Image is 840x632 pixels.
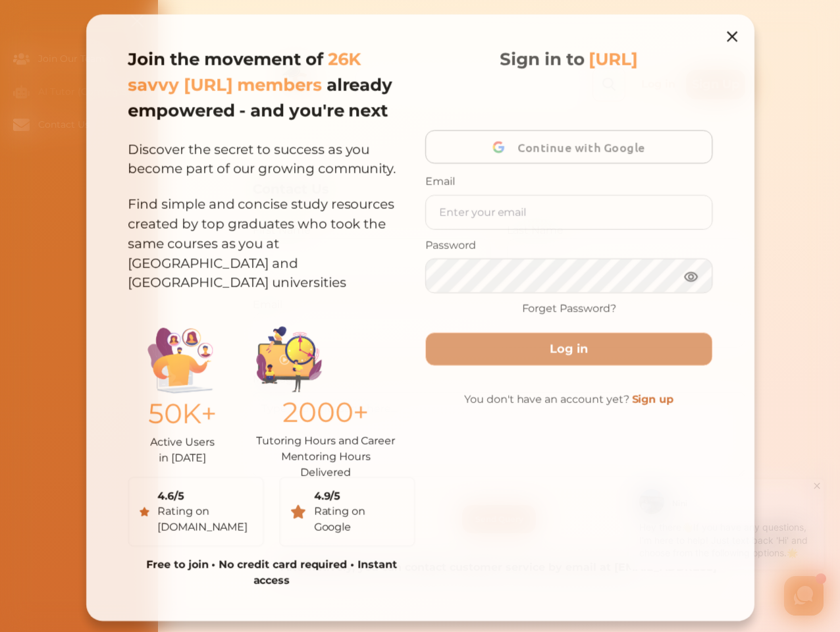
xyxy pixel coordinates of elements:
p: Hey there If you have any questions, I'm here to help! Just text back 'Hi' and choose from the fo... [115,45,290,84]
img: Group%201403.ccdcecb8.png [255,327,321,392]
div: Rating on [DOMAIN_NAME] [155,505,251,537]
button: Log in [425,332,714,366]
p: You don't have an account yet? [425,392,714,408]
span: 👋 [157,45,169,58]
span: Continue with Google [518,130,653,161]
a: Sign up [633,394,675,406]
p: Find simple and concise study resources created by top graduates who took the same courses as you... [126,178,415,292]
p: Password [425,237,714,253]
p: Sign in to [500,45,639,71]
a: 4.6/5Rating on [DOMAIN_NAME] [126,478,263,548]
button: Continue with Google [425,129,714,163]
a: Forget Password? [522,301,617,317]
div: Nini [148,22,163,35]
img: Illustration.25158f3c.png [146,328,212,394]
p: 50K+ [146,394,215,435]
p: Free to join • No credit card required • Instant access [126,558,415,590]
div: 4.9/5 [313,489,404,505]
span: 🌟 [263,70,275,84]
img: Nini [115,13,140,38]
div: Rating on Google [313,505,404,537]
i: 1 [292,97,302,108]
span: [URL] [590,47,639,68]
p: Discover the secret to success as you become part of our growing community. [126,122,415,178]
input: Enter your email [426,195,713,228]
p: 2000+ [255,392,395,434]
a: 4.9/5Rating on Google [278,478,415,548]
span: 26K savvy [URL] members [126,47,361,94]
p: Email [425,173,714,189]
div: 4.6/5 [155,489,251,505]
p: Join the movement of already empowered - and you're next [126,45,412,122]
img: eye.3286bcf0.webp [684,268,700,284]
p: Active Users in [DATE] [146,435,215,467]
p: Tutoring Hours and Career Mentoring Hours Delivered [255,434,395,467]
